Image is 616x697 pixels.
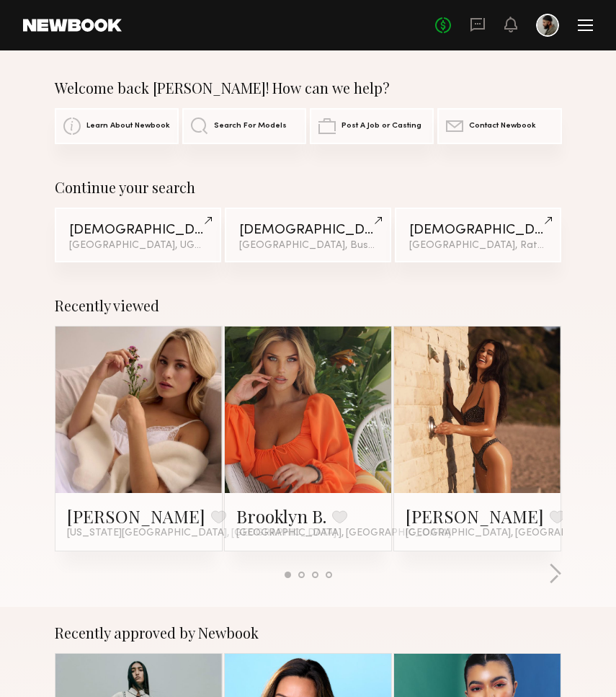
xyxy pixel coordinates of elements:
a: Contact Newbook [437,108,561,144]
div: [GEOGRAPHIC_DATA], Rate low to high [409,241,547,251]
div: [DEMOGRAPHIC_DATA] Models [69,223,207,237]
a: Post A Job or Casting [310,108,434,144]
div: Recently viewed [55,297,562,314]
span: Contact Newbook [469,122,536,130]
div: [GEOGRAPHIC_DATA], UGC category [69,241,207,251]
span: [GEOGRAPHIC_DATA], [GEOGRAPHIC_DATA] [236,528,451,539]
a: [DEMOGRAPHIC_DATA] Models[GEOGRAPHIC_DATA], UGC category [55,208,221,262]
a: Brooklyn B. [236,505,326,528]
div: Continue your search [55,179,562,196]
div: Welcome back [PERSON_NAME]! How can we help? [55,79,562,97]
div: Recently approved by Newbook [55,624,562,641]
div: [DEMOGRAPHIC_DATA] Models [409,223,547,237]
span: [US_STATE][GEOGRAPHIC_DATA], [GEOGRAPHIC_DATA] [67,528,336,539]
div: [GEOGRAPHIC_DATA], Bust from DD [239,241,377,251]
div: [DEMOGRAPHIC_DATA] Models [239,223,377,237]
span: Post A Job or Casting [342,122,421,130]
a: Learn About Newbook [55,108,179,144]
span: Learn About Newbook [86,122,170,130]
a: [DEMOGRAPHIC_DATA] Models[GEOGRAPHIC_DATA], Rate low to high [395,208,561,262]
span: Search For Models [214,122,287,130]
a: [PERSON_NAME] [406,505,544,528]
a: [DEMOGRAPHIC_DATA] Models[GEOGRAPHIC_DATA], Bust from DD [225,208,391,262]
a: [PERSON_NAME] [67,505,205,528]
a: Search For Models [182,108,306,144]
